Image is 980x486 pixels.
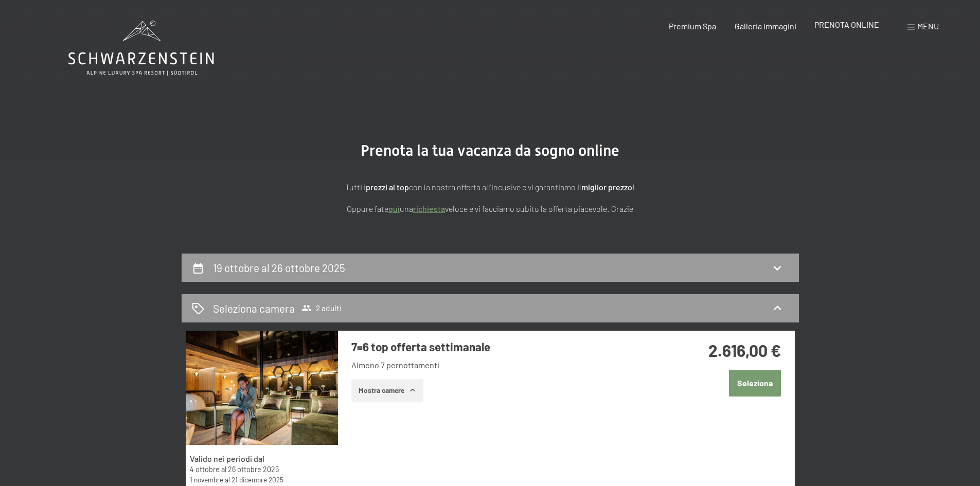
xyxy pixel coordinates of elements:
time: 01/11/2025 [190,475,223,484]
time: 26/10/2025 [228,465,279,474]
time: 04/10/2025 [190,465,220,474]
a: PRENOTA ONLINE [814,20,879,29]
h2: 19 ottobre al 26 ottobre 2025 [213,261,345,274]
div: al [190,464,333,475]
strong: prezzi al top [366,182,409,192]
p: Tutti i con la nostra offerta all'incusive e vi garantiamo il ! [233,181,747,194]
span: Menu [917,21,939,31]
h2: Seleziona camera [213,301,295,316]
a: Premium Spa [669,21,716,31]
a: quì [388,204,400,213]
time: 21/12/2025 [231,475,283,484]
img: mss_renderimg.php [186,331,338,445]
h3: 7=6 top offerta settimanale [351,339,657,355]
button: Mostra camere [351,379,423,402]
a: Galleria immagini [735,21,796,31]
div: al [190,475,333,484]
strong: 2.616,00 € [708,340,781,360]
strong: miglior prezzo [581,182,632,192]
button: Seleziona [729,370,781,396]
li: Almeno 7 pernottamenti [351,359,657,371]
a: richiesta [413,204,445,213]
span: 2 adulti [301,303,342,313]
span: Prenota la tua vacanza da sogno online [361,141,619,159]
strong: Valido nei periodi dal [190,454,264,463]
p: Oppure fate una veloce e vi facciamo subito la offerta piacevole. Grazie [233,202,747,215]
